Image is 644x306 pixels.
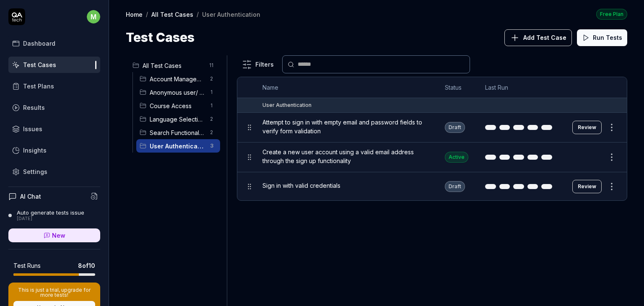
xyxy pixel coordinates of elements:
[445,122,465,133] div: Draft
[136,126,220,139] div: Drag to reorderSearch Functionality2
[237,143,627,172] tr: Create a new user account using a valid email address through the sign up functionalityActive
[143,61,204,70] span: All Test Cases
[262,148,428,165] span: Create a new user account using a valid email address through the sign up functionality
[523,33,566,42] span: Add Test Case
[504,29,572,46] button: Add Test Case
[23,146,47,155] div: Insights
[237,113,627,143] tr: Attempt to sign in with empty email and password fields to verify form validationDraftReview
[8,35,100,52] a: Dashboard
[20,192,41,201] h4: AI Chat
[596,8,627,20] button: Free Plan
[146,10,148,18] div: /
[596,9,627,20] div: Free Plan
[23,60,56,69] div: Test Cases
[8,57,100,73] a: Test Cases
[207,127,217,137] span: 2
[197,10,199,18] div: /
[150,128,205,137] span: Search Functionality
[136,99,220,112] div: Drag to reorderCourse Access1
[207,74,217,84] span: 2
[23,39,55,48] div: Dashboard
[206,60,217,70] span: 11
[262,101,312,109] div: User Authentication
[17,216,84,222] div: [DATE]
[237,172,627,200] tr: Sign in with valid credentialsDraftReview
[8,142,100,158] a: Insights
[477,77,564,98] th: Last Run
[8,78,100,94] a: Test Plans
[207,87,217,97] span: 1
[207,114,217,124] span: 2
[150,115,205,124] span: Language Selection
[8,228,100,242] a: New
[87,8,100,25] button: m
[78,261,95,270] span: 8 of 10
[23,167,47,176] div: Settings
[126,10,143,18] a: Home
[23,103,45,112] div: Results
[87,10,100,23] span: m
[126,28,195,47] h1: Test Cases
[150,88,205,97] span: Anonymous user/ View Course
[207,141,217,151] span: 3
[150,101,205,110] span: Course Access
[136,86,220,99] div: Drag to reorderAnonymous user/ View Course1
[23,82,54,91] div: Test Plans
[13,262,41,270] h5: Test Runs
[150,75,205,83] span: Account Management
[572,121,602,134] button: Review
[207,101,217,111] span: 1
[445,181,465,192] div: Draft
[237,56,279,73] button: Filters
[577,29,627,46] button: Run Tests
[8,163,100,180] a: Settings
[13,288,95,298] p: This is just a trial, upgrade for more tests!
[52,231,65,240] span: New
[8,209,100,222] a: Auto generate tests issue[DATE]
[445,152,468,163] div: Active
[136,139,220,153] div: Drag to reorderUser Authentication3
[8,99,100,116] a: Results
[262,118,428,135] span: Attempt to sign in with empty email and password fields to verify form validation
[23,124,42,133] div: Issues
[136,72,220,86] div: Drag to reorderAccount Management2
[572,180,602,193] button: Review
[151,10,193,18] a: All Test Cases
[254,77,436,98] th: Name
[150,142,205,150] span: User Authentication
[262,181,340,190] span: Sign in with valid credentials
[202,10,260,18] div: User Authentication
[436,77,477,98] th: Status
[8,121,100,137] a: Issues
[17,209,84,216] div: Auto generate tests issue
[136,112,220,126] div: Drag to reorderLanguage Selection2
